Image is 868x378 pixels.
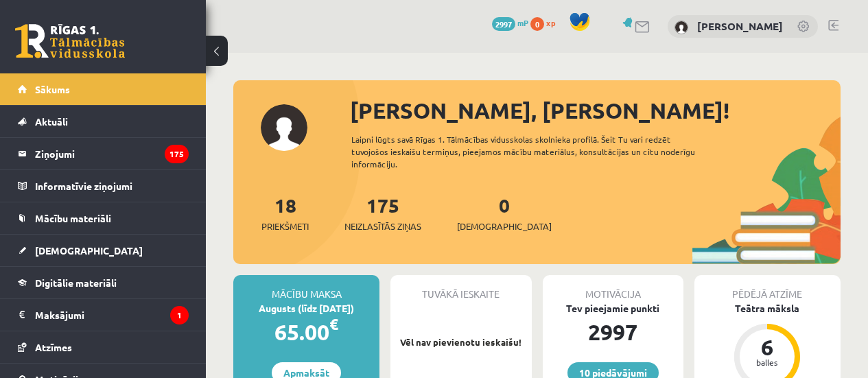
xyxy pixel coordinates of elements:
div: Motivācija [543,275,683,301]
a: Informatīvie ziņojumi [18,170,189,202]
a: [PERSON_NAME] [697,19,783,33]
div: Tuvākā ieskaite [390,275,531,301]
a: 18Priekšmeti [261,193,309,233]
i: 1 [170,306,189,324]
span: Neizlasītās ziņas [344,220,421,233]
div: 6 [747,336,788,358]
span: [DEMOGRAPHIC_DATA] [457,220,552,233]
a: Ziņojumi175 [18,138,189,169]
span: Mācību materiāli [35,212,111,224]
div: Pēdējā atzīme [694,275,841,301]
legend: Informatīvie ziņojumi [35,170,189,202]
a: Atzīmes [18,331,189,363]
span: Priekšmeti [261,220,309,233]
span: € [329,314,338,334]
span: 0 [530,17,544,31]
p: Vēl nav pievienotu ieskaišu! [397,335,524,349]
span: mP [517,17,528,28]
legend: Maksājumi [35,299,189,331]
span: Digitālie materiāli [35,276,117,289]
a: Digitālie materiāli [18,267,189,298]
div: 2997 [543,316,683,349]
legend: Ziņojumi [35,138,189,169]
a: 175Neizlasītās ziņas [344,193,421,233]
div: Laipni lūgts savā Rīgas 1. Tālmācības vidusskolas skolnieka profilā. Šeit Tu vari redzēt tuvojošo... [351,133,716,170]
i: 175 [165,145,189,163]
div: balles [747,358,788,366]
span: Sākums [35,83,70,95]
img: Roberts Ričards Kazilevičs [675,21,688,34]
span: xp [546,17,555,28]
a: Rīgas 1. Tālmācības vidusskola [15,24,125,58]
div: Augusts (līdz [DATE]) [233,301,379,316]
a: Mācību materiāli [18,202,189,234]
div: Mācību maksa [233,275,379,301]
div: Tev pieejamie punkti [543,301,683,316]
div: [PERSON_NAME], [PERSON_NAME]! [350,94,841,127]
div: 65.00 [233,316,379,349]
a: 2997 mP [492,17,528,28]
span: Atzīmes [35,341,72,353]
span: [DEMOGRAPHIC_DATA] [35,244,143,257]
a: Sākums [18,73,189,105]
a: Maksājumi1 [18,299,189,331]
a: 0[DEMOGRAPHIC_DATA] [457,193,552,233]
a: [DEMOGRAPHIC_DATA] [18,235,189,266]
span: 2997 [492,17,515,31]
a: 0 xp [530,17,562,28]
span: Aktuāli [35,115,68,128]
a: Aktuāli [18,106,189,137]
div: Teātra māksla [694,301,841,316]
